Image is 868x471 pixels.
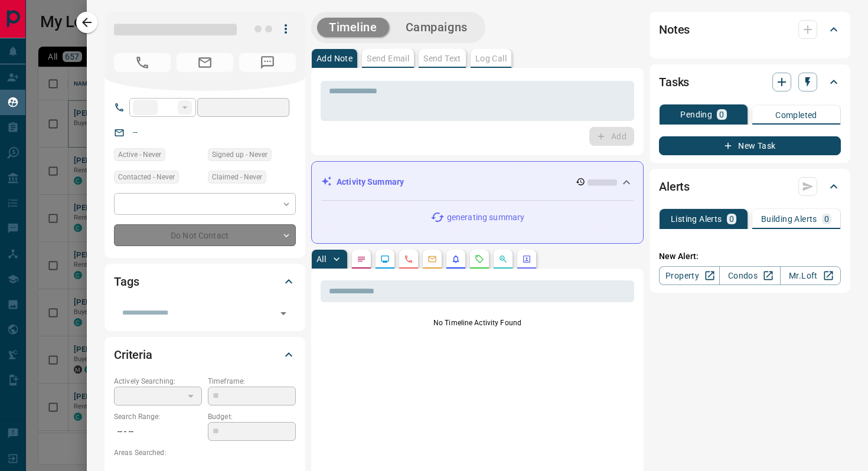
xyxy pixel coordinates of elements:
[428,254,437,264] svg: Emails
[719,266,780,285] a: Condos
[498,254,508,264] svg: Opportunities
[447,211,524,224] p: generating summary
[316,255,326,263] p: All
[321,318,634,328] p: No Timeline Activity Found
[114,376,202,387] p: Actively Searching:
[133,127,138,137] a: --
[239,53,296,72] span: No Number
[114,341,296,369] div: Criteria
[659,68,841,96] div: Tasks
[475,254,484,264] svg: Requests
[824,215,829,223] p: 0
[761,215,817,223] p: Building Alerts
[321,171,634,193] div: Activity Summary
[729,215,734,223] p: 0
[394,18,479,37] button: Campaigns
[118,171,175,183] span: Contacted - Never
[337,176,404,188] p: Activity Summary
[659,136,841,155] button: New Task
[208,376,296,387] p: Timeframe:
[114,272,139,291] h2: Tags
[114,224,296,246] div: Do Not Contact
[118,149,161,161] span: Active - Never
[404,254,413,264] svg: Calls
[316,54,353,63] p: Add Note
[780,266,841,285] a: Mr.Loft
[317,18,389,37] button: Timeline
[659,73,689,91] h2: Tasks
[212,149,267,161] span: Signed up - Never
[451,254,461,264] svg: Listing Alerts
[522,254,531,264] svg: Agent Actions
[659,177,690,196] h2: Alerts
[275,305,292,322] button: Open
[114,345,152,364] h2: Criteria
[659,266,720,285] a: Property
[212,171,262,183] span: Claimed - Never
[380,254,390,264] svg: Lead Browsing Activity
[775,111,817,119] p: Completed
[357,254,366,264] svg: Notes
[114,411,202,422] p: Search Range:
[659,250,841,263] p: New Alert:
[659,15,841,44] div: Notes
[114,53,171,72] span: No Number
[680,110,712,119] p: Pending
[114,267,296,296] div: Tags
[659,20,690,39] h2: Notes
[177,53,233,72] span: No Email
[208,411,296,422] p: Budget:
[659,172,841,201] div: Alerts
[114,422,202,441] p: -- - --
[114,447,296,458] p: Areas Searched:
[719,110,724,119] p: 0
[671,215,722,223] p: Listing Alerts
